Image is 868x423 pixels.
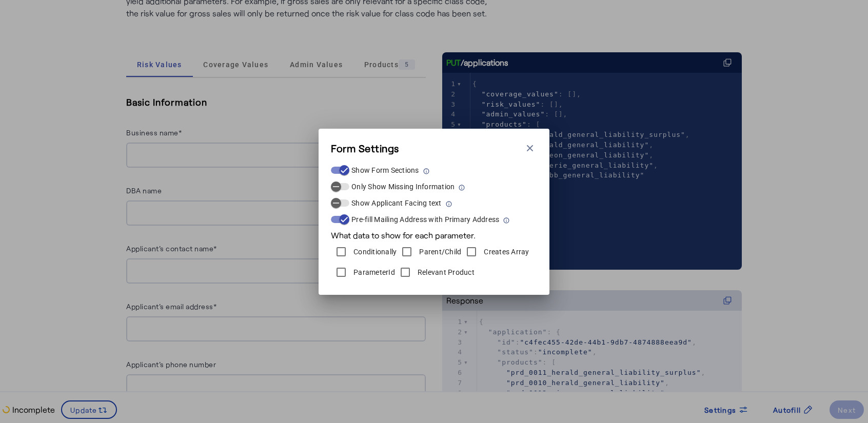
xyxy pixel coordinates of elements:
[416,267,475,277] label: Relevant Product
[331,225,537,241] div: What data to show for each parameter.
[349,182,455,192] label: Only Show Missing Information
[482,247,529,257] label: Creates Array
[417,247,461,257] label: Parent/Child
[349,198,442,208] label: Show Applicant Facing text
[351,247,397,257] label: Conditionally
[349,165,419,175] label: Show Form Sections
[331,141,399,155] h3: Form Settings
[349,214,499,225] label: Pre-fill Mailing Address with Primary Address
[351,267,395,277] label: ParameterId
